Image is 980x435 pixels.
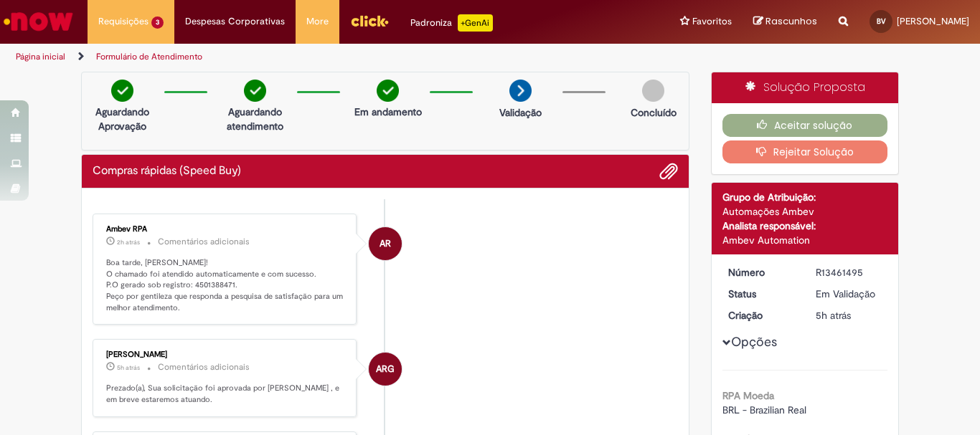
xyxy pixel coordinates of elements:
div: Solução Proposta [712,72,899,103]
img: click_logo_yellow_360x200.png [350,10,389,32]
div: 29/08/2025 10:30:50 [816,308,882,322]
span: 5h atrás [816,309,851,322]
button: Rejeitar Solução [722,140,888,163]
ul: Trilhas de página [11,44,643,70]
div: Ambev Automation [722,233,888,247]
div: Em Validação [816,287,882,301]
a: Rascunhos [753,15,817,29]
div: Automações Ambev [722,204,888,219]
dt: Status [717,287,806,301]
img: img-circle-grey.png [642,80,664,102]
img: arrow-next.png [509,80,532,102]
div: R13461495 [816,265,882,279]
h2: Compras rápidas (Speed Buy) Histórico de tíquete [93,165,241,178]
time: 29/08/2025 10:47:34 [117,363,140,372]
p: Aguardando Aprovação [88,105,157,133]
span: Despesas Corporativas [185,14,285,29]
div: [PERSON_NAME] [106,350,345,359]
time: 29/08/2025 10:30:50 [816,309,851,322]
img: check-circle-green.png [377,80,399,102]
img: check-circle-green.png [244,80,266,102]
dt: Criação [717,308,806,322]
div: Ambev RPA [106,225,345,234]
span: More [306,14,329,29]
p: Boa tarde, [PERSON_NAME]! O chamado foi atendido automaticamente e com sucesso. P.O gerado sob re... [106,257,345,314]
b: RPA Moeda [722,389,774,402]
span: 5h atrás [117,363,140,372]
div: Grupo de Atribuição: [722,190,888,204]
a: Página inicial [16,51,65,62]
span: Requisições [98,14,149,29]
p: Em andamento [354,105,422,119]
small: Comentários adicionais [158,361,250,373]
p: Prezado(a), Sua solicitação foi aprovada por [PERSON_NAME] , e em breve estaremos atuando. [106,383,345,405]
p: Aguardando atendimento [220,105,290,133]
time: 29/08/2025 13:53:39 [117,238,140,247]
div: Analista responsável: [722,219,888,233]
div: Ambev RPA [369,227,402,260]
span: 2h atrás [117,238,140,247]
span: 3 [151,16,164,29]
span: Favoritos [692,14,732,29]
dt: Número [717,265,806,279]
button: Aceitar solução [722,114,888,137]
button: Adicionar anexos [659,162,678,181]
a: Formulário de Atendimento [96,51,202,62]
span: ARG [376,352,395,386]
p: Validação [499,105,542,120]
span: [PERSON_NAME] [897,15,969,27]
span: AR [380,226,391,261]
span: Rascunhos [765,14,817,28]
p: Concluído [631,105,677,120]
img: ServiceNow [1,7,75,36]
span: BRL - Brazilian Real [722,403,806,416]
span: BV [877,16,886,26]
div: Padroniza [410,14,493,32]
p: +GenAi [458,14,493,32]
img: check-circle-green.png [111,80,133,102]
small: Comentários adicionais [158,236,250,248]
div: Aislan Ribeiro Gomes [369,353,402,386]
